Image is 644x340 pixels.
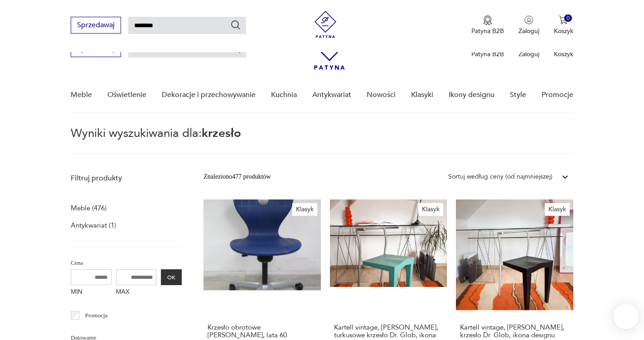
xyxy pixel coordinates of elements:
a: Meble [71,78,92,112]
p: Patyna B2B [471,50,504,58]
h3: Kartell vintage, [PERSON_NAME], krzesło Dr. Glob, ikona designu [460,324,569,339]
button: Zaloguj [518,15,539,35]
button: OK [161,269,182,285]
p: Filtruj produkty [71,173,182,183]
label: MAX [116,285,157,300]
img: Ikona medalu [483,15,492,25]
div: Znaleziono 477 produktów [203,172,271,182]
p: Koszyk [554,27,573,35]
a: Sprzedawaj [71,46,121,53]
p: Zaloguj [518,27,539,35]
p: Cena [71,258,182,268]
iframe: Smartsupp widget button [613,304,639,329]
a: Kuchnia [271,78,297,112]
a: Style [510,78,526,112]
a: Ikony designu [449,78,494,112]
h3: Krzesło obrotowe [PERSON_NAME], lata 60. [208,324,316,339]
button: 0Koszyk [554,15,573,35]
a: Klasyki [411,78,433,112]
div: Sortuj według ceny (od najmniejszej) [448,172,552,182]
a: Promocje [542,78,573,112]
a: Antykwariat (1) [71,219,116,232]
a: Meble (476) [71,202,107,214]
p: Patyna B2B [471,27,504,35]
a: Ikona medaluPatyna B2B [471,15,504,35]
button: Szukaj [230,19,241,30]
p: Promocja [85,311,108,321]
p: Zaloguj [518,50,539,58]
img: Ikonka użytkownika [524,15,533,24]
a: Oświetlenie [107,78,146,112]
a: Antykwariat [312,78,351,112]
a: Dekoracje i przechowywanie [162,78,256,112]
a: Sprzedawaj [71,23,121,29]
img: Patyna - sklep z meblami i dekoracjami vintage [312,11,339,38]
p: Wyniki wyszukiwania dla: [71,128,573,154]
div: 0 [564,15,572,22]
img: Ikona koszyka [559,15,568,24]
button: Patyna B2B [471,15,504,35]
p: Koszyk [554,50,573,58]
span: krzesło [202,125,241,141]
a: Nowości [367,78,396,112]
label: MIN [71,285,111,300]
button: Sprzedawaj [71,17,121,34]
